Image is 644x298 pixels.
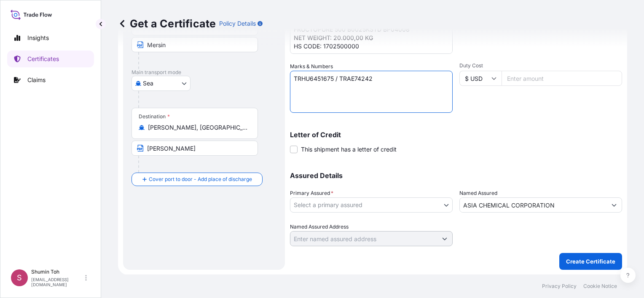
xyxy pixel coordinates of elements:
p: Insights [27,34,49,42]
a: Cookie Notice [583,283,617,290]
span: This shipment has a letter of credit [301,145,397,154]
button: Select a primary assured [290,197,453,213]
span: Duty Cost [459,62,622,69]
span: Select a primary assured [294,201,362,209]
p: Policy Details [219,19,256,28]
span: S [17,274,22,282]
a: Privacy Policy [542,283,577,290]
button: Create Certificate [559,253,622,270]
button: Show suggestions [437,231,452,246]
a: Insights [7,29,94,46]
p: Shumin Toh [31,269,83,275]
p: [EMAIL_ADDRESS][DOMAIN_NAME] [31,277,83,287]
input: Enter amount [502,71,622,86]
input: Assured Name [460,197,606,213]
span: Cover port to door - Add place of discharge [149,175,252,184]
a: Claims [7,72,94,88]
button: Show suggestions [606,197,622,213]
p: Letter of Credit [290,131,622,138]
p: Main transport mode [131,69,276,76]
input: Destination [148,123,247,132]
label: Named Assured [459,189,497,197]
p: Claims [27,76,46,84]
span: Primary Assured [290,189,333,197]
p: Certificates [27,55,59,63]
input: Named Assured Address [290,231,437,246]
p: Get a Certificate [118,17,216,30]
input: Text to appear on certificate [131,141,258,156]
a: Certificates [7,51,94,67]
div: Destination [139,113,170,120]
button: Cover port to door - Add place of discharge [131,173,263,186]
label: Marks & Numbers [290,62,333,71]
label: Named Assured Address [290,223,349,231]
p: Create Certificate [566,257,615,266]
p: Assured Details [290,172,622,179]
span: Sea [143,79,153,88]
button: Select transport [131,76,191,91]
